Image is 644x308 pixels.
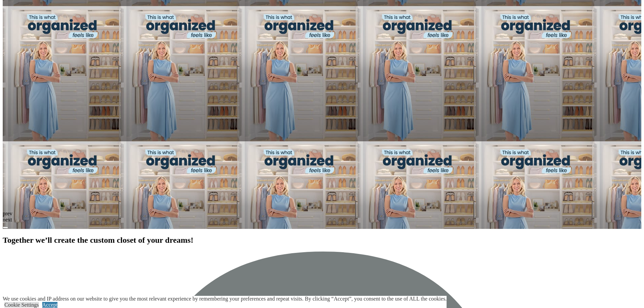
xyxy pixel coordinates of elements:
[42,302,57,308] a: Accept
[3,217,641,223] div: next
[3,236,641,245] h2: Together we’ll create the custom closet of your dreams!
[4,302,39,308] a: Cookie Settings
[3,227,8,229] button: Click here to pause slide show
[3,211,641,217] div: prev
[3,296,447,302] div: We use cookies and IP address on our website to give you the most relevant experience by remember...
